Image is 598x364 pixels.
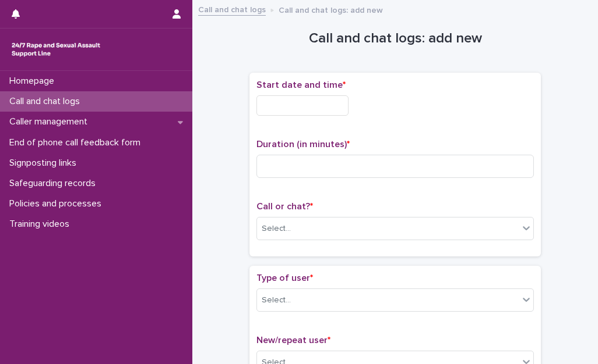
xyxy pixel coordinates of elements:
[5,178,105,189] p: Safeguarding records
[198,2,266,16] a: Call and chat logs
[249,30,541,47] h1: Call and chat logs: add new
[256,273,313,283] span: Type of user
[256,140,350,149] span: Duration (in minutes)
[256,336,330,345] span: New/repeat user
[279,3,383,16] p: Call and chat logs: add new
[5,116,97,127] p: Caller management
[256,80,346,90] span: Start date and time
[5,219,79,230] p: Training videos
[5,198,111,209] p: Policies and processes
[9,38,103,61] img: rhQMoQhaT3yELyF149Cw
[262,223,291,235] div: Select...
[5,76,64,87] p: Homepage
[5,158,86,169] p: Signposting links
[256,202,313,211] span: Call or chat?
[5,137,150,148] p: End of phone call feedback form
[262,294,291,306] div: Select...
[5,96,89,107] p: Call and chat logs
